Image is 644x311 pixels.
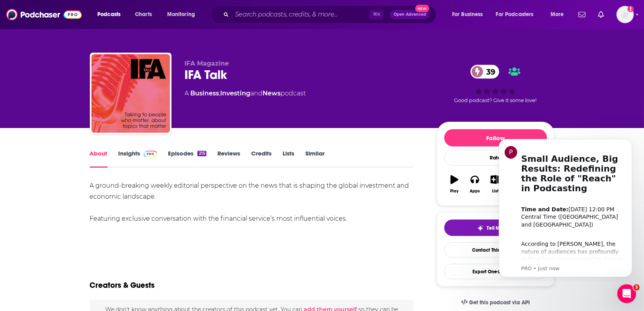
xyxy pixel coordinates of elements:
img: IFA Talk [91,54,170,133]
div: Apps [470,189,480,194]
button: Play [444,170,465,198]
span: and [251,90,263,97]
div: Play [450,189,458,194]
button: Apps [465,170,485,198]
div: A podcast [185,89,306,98]
button: Show profile menu [617,6,634,23]
span: Tell Me Why [487,225,514,231]
a: Similar [305,150,325,168]
button: open menu [92,8,131,21]
img: tell me why sparkle [477,225,483,231]
input: Search podcasts, credits, & more... [232,8,369,21]
span: Logged in as mdaniels [617,6,634,23]
a: Credits [251,150,272,168]
span: For Podcasters [496,9,534,20]
span: Good podcast? Give it some love! [454,97,537,103]
div: 215 [197,151,206,156]
div: A ground-breaking weekly editorial perspective on the news that is shaping the global investment ... [90,180,414,224]
button: open menu [545,8,574,21]
iframe: Intercom live chat [617,284,636,303]
span: , [219,90,221,97]
span: Open Advanced [394,13,426,16]
button: open menu [491,8,545,21]
a: Contact This Podcast [444,242,547,258]
a: Show notifications dropdown [575,8,589,21]
button: Follow [444,129,547,146]
button: Open AdvancedNew [390,10,430,19]
a: Lists [283,150,294,168]
a: InsightsPodchaser Pro [119,150,157,168]
span: 3 [633,284,640,291]
div: Search podcasts, credits, & more... [218,5,444,24]
span: New [415,5,429,12]
a: News [263,90,281,97]
span: Monitoring [167,9,195,20]
img: Podchaser Pro [144,151,157,157]
button: List [485,170,505,198]
button: open menu [162,8,205,21]
a: Show notifications dropdown [595,8,607,21]
img: Podchaser - Follow, Share and Rate Podcasts [6,7,82,22]
div: 39Good podcast? Give it some love! [437,60,555,108]
span: Get this podcast via API [469,299,530,306]
div: Rate [444,150,547,166]
span: ⌘ K [369,9,384,20]
button: tell me why sparkleTell Me Why [444,220,547,236]
span: More [551,9,564,20]
span: 39 [478,65,499,79]
a: About [90,150,108,168]
span: IFA Magazine [185,60,229,67]
iframe: Intercom notifications message [487,132,644,282]
h2: Creators & Guests [90,280,155,290]
a: Reviews [217,150,240,168]
button: open menu [447,8,493,21]
a: 39 [471,65,499,79]
img: User Profile [617,6,634,23]
button: Export One-Sheet [444,264,547,279]
a: Investing [221,90,251,97]
span: Podcasts [97,9,120,20]
span: Charts [135,9,152,20]
a: Charts [130,8,157,21]
span: For Business [452,9,483,20]
a: Episodes215 [168,150,206,168]
svg: Add a profile image [628,6,634,12]
a: Business [191,90,219,97]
